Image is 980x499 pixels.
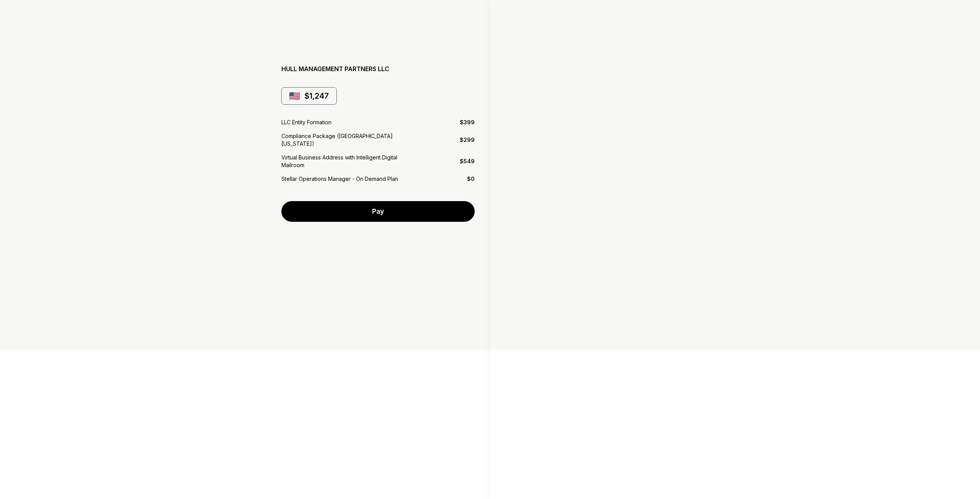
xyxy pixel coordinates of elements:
div: Virtual Business Address with Intelligent Digital Mailroom [281,154,408,169]
div: $399 [460,119,475,126]
div: Pay [372,206,384,217]
div: Hull Management Partners LLC [281,64,475,81]
div: $299 [460,136,475,144]
div: $0 [467,175,475,183]
div: LLC Entity Formation [281,119,408,126]
a: Pay [281,201,475,222]
div: $549 [460,158,475,165]
div: Compliance Package ([GEOGRAPHIC_DATA] [US_STATE]) [281,132,408,148]
iframe: Secure payment input frame [504,63,700,202]
div: $1,247 [281,87,337,105]
div: Stellar Operations Manager - On Demand Plan [281,175,408,183]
